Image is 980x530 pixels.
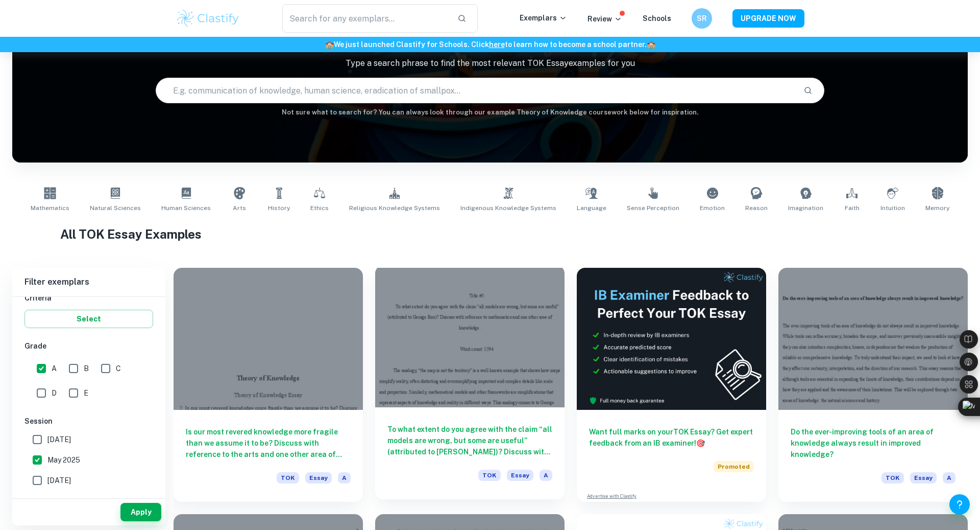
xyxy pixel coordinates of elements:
h6: SR [696,13,708,24]
span: Indigenous Knowledge Systems [460,203,556,213]
a: Is our most revered knowledge more fragile than we assume it to be? Discuss with reference to the... [174,268,363,502]
span: Imagination [788,203,823,213]
span: History [268,203,290,213]
span: Memory [925,203,949,213]
span: A [540,470,552,481]
span: [DATE] [47,475,71,486]
span: TOK [277,472,299,483]
span: A [338,472,351,483]
a: Do the ever-improving tools of an area of knowledge always result in improved knowledge?TOKEssayA [778,268,968,502]
span: Essay [305,472,332,483]
span: D [52,387,57,399]
p: Review [587,13,622,25]
button: Help and Feedback [949,494,970,515]
h6: Is our most revered knowledge more fragile than we assume it to be? Discuss with reference to the... [186,426,351,460]
button: Search [799,82,817,99]
span: Religious Knowledge Systems [349,203,440,213]
h6: Want full marks on your TOK Essay ? Get expert feedback from an IB examiner! [589,426,754,449]
a: Schools [643,14,671,22]
span: Mathematics [31,203,69,213]
span: Sense Perception [627,203,679,213]
span: A [943,472,955,483]
span: Emotion [700,203,725,213]
span: C [116,363,121,374]
h6: Grade [24,340,153,352]
input: Search for any exemplars... [282,4,449,33]
span: Essay [910,472,937,483]
span: TOK [478,470,501,481]
a: Want full marks on yourTOK Essay? Get expert feedback from an IB examiner!PromotedAdvertise with ... [577,268,766,502]
span: Ethics [310,203,329,213]
a: To what extent do you agree with the claim “all models are wrong, but some are useful” (attribute... [375,268,565,502]
span: May 2025 [47,454,80,466]
h6: Not sure what to search for? You can always look through our example Theory of Knowledge coursewo... [12,107,968,118]
span: A [52,363,57,374]
span: B [84,363,89,374]
span: Reason [745,203,768,213]
button: Select [24,310,153,328]
span: Essay [507,470,533,481]
span: 🎯 [696,439,705,447]
span: Promoted [714,461,754,472]
h6: We just launched Clastify for Schools. Click to learn how to become a school partner. [2,39,978,50]
p: Exemplars [520,12,567,24]
h6: To what extent do you agree with the claim “all models are wrong, but some are useful” (attribute... [387,424,552,457]
span: Intuition [880,203,905,213]
span: TOK [881,472,904,483]
span: Arts [233,203,246,213]
span: Language [577,203,606,213]
button: SR [692,8,712,29]
h6: Session [24,416,153,427]
h6: Filter exemplars [12,268,165,296]
span: Human Sciences [161,203,211,213]
span: E [84,387,88,399]
span: Faith [845,203,860,213]
button: Apply [120,503,161,521]
img: Thumbnail [577,268,766,410]
button: UPGRADE NOW [732,9,804,28]
span: 🏫 [325,40,334,49]
img: Clastify logo [176,8,240,29]
a: here [489,40,505,49]
span: 🏫 [647,40,655,49]
a: Advertise with Clastify [587,493,636,500]
span: Natural Sciences [90,203,141,213]
h6: Do the ever-improving tools of an area of knowledge always result in improved knowledge? [791,426,955,460]
input: E.g. communication of knowledge, human science, eradication of smallpox... [156,76,795,105]
span: [DATE] [47,434,71,445]
p: Type a search phrase to find the most relevant TOK Essay examples for you [12,57,968,70]
h1: All TOK Essay Examples [60,225,920,243]
h6: Criteria [24,292,153,304]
